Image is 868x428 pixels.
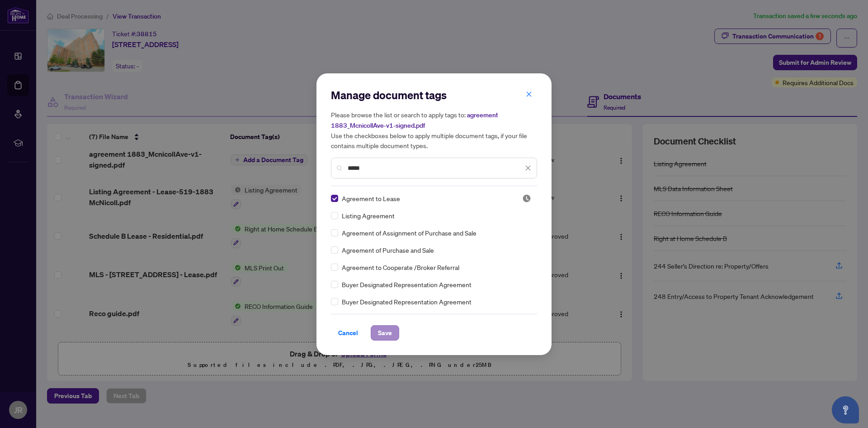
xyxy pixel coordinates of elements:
[338,326,358,340] span: Cancel
[331,88,537,102] h2: Manage document tags
[331,325,365,341] button: Cancel
[342,262,459,272] span: Agreement to Cooperate /Broker Referral
[378,326,392,340] span: Save
[525,165,531,171] span: close
[526,91,532,97] span: close
[331,111,498,130] span: agreement 1883_McnicollAve-v1-signed.pdf
[522,194,531,203] img: status
[371,325,399,341] button: Save
[342,245,434,255] span: Agreement of Purchase and Sale
[342,228,476,238] span: Agreement of Assignment of Purchase and Sale
[522,194,531,203] span: Pending Review
[342,193,400,203] span: Agreement to Lease
[832,396,859,423] button: Open asap
[342,211,395,221] span: Listing Agreement
[342,297,472,307] span: Buyer Designated Representation Agreement
[331,110,537,150] h5: Please browse the list or search to apply tags to: Use the checkboxes below to apply multiple doc...
[342,279,472,289] span: Buyer Designated Representation Agreement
